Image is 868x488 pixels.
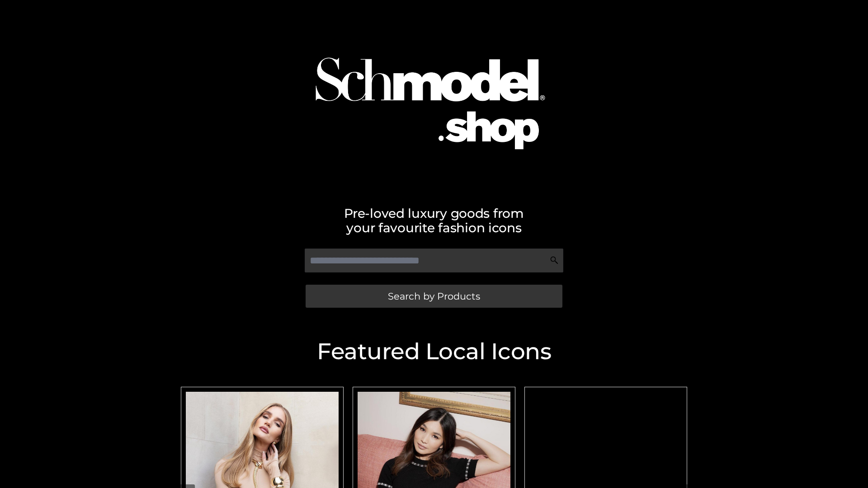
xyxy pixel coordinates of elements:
[176,206,692,235] h2: Pre-loved luxury goods from your favourite fashion icons
[388,291,480,301] span: Search by Products
[550,256,559,265] img: Search Icon
[306,285,562,308] a: Search by Products
[176,340,692,363] h2: Featured Local Icons​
